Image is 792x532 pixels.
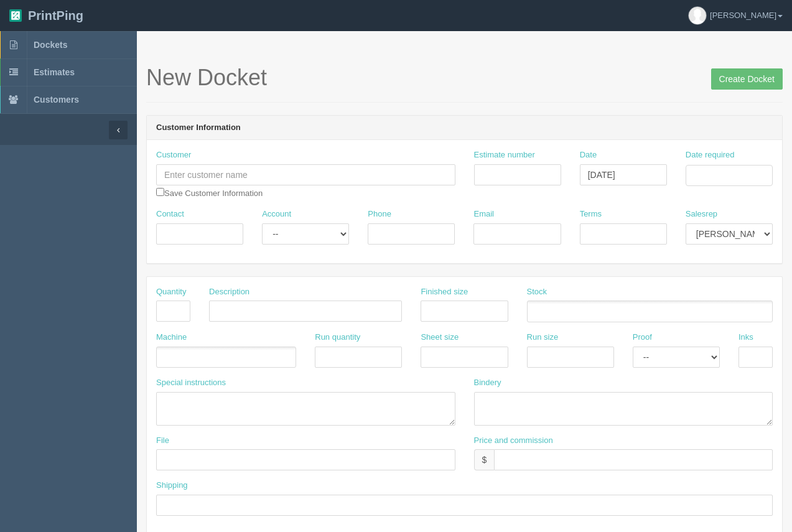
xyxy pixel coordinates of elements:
label: Phone [368,208,391,220]
label: Proof [633,332,652,343]
input: Enter customer name [156,164,455,185]
label: Run quantity [315,332,360,343]
label: File [156,435,169,447]
label: Special instructions [156,377,226,389]
span: Estimates [34,67,75,77]
label: Estimate number [474,149,535,161]
label: Shipping [156,480,188,492]
label: Terms [580,208,602,220]
label: Stock [527,286,547,298]
label: Email [473,208,494,220]
img: logo-3e63b451c926e2ac314895c53de4908e5d424f24456219fb08d385ab2e579770.png [9,9,22,22]
label: Account [262,208,291,220]
label: Salesrep [686,208,717,220]
label: Quantity [156,286,186,298]
label: Finished size [421,286,468,298]
label: Customer [156,149,191,161]
label: Run size [527,332,559,343]
span: Customers [34,95,79,105]
header: Customer Information [147,116,782,141]
label: Bindery [474,377,501,389]
div: Save Customer Information [156,149,455,199]
label: Inks [738,332,753,343]
label: Date [580,149,597,161]
label: Description [209,286,249,298]
h1: New Docket [146,65,783,90]
label: Machine [156,332,187,343]
span: Dockets [34,40,67,50]
img: avatar_default-7531ab5dedf162e01f1e0bb0964e6a185e93c5c22dfe317fb01d7f8cd2b1632c.jpg [689,7,706,24]
label: Contact [156,208,184,220]
label: Date required [686,149,735,161]
div: $ [474,449,495,470]
input: Create Docket [711,68,783,90]
label: Sheet size [421,332,459,343]
label: Price and commission [474,435,553,447]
